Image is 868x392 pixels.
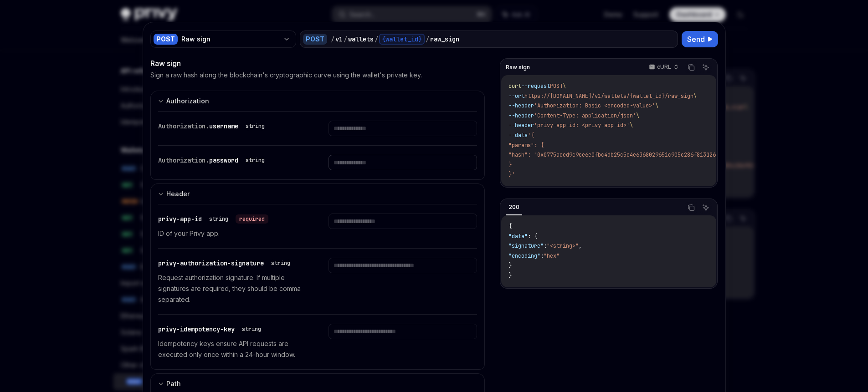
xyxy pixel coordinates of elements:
[150,58,485,69] div: Raw sign
[534,122,630,129] span: 'privy-app-id: <privy-app-id>'
[528,132,534,139] span: '{
[508,151,751,158] span: "hash": "0x0775aeed9c9ce6e0fbc4db25c5e4e6368029651c905c286f813126a09025a21e"
[636,112,639,119] span: \
[550,82,563,90] span: POST
[508,92,524,100] span: --url
[150,30,296,49] button: POSTRaw sign
[579,242,582,249] span: ,
[158,156,209,164] span: Authorization.
[303,34,327,45] div: POST
[158,324,265,335] div: privy-idempotency-key
[508,242,544,249] span: "signature"
[166,188,190,199] div: Header
[158,258,294,269] div: privy-authorization-signature
[209,122,238,130] span: username
[534,112,636,119] span: 'Content-Type: application/json'
[430,35,459,44] div: raw_sign
[508,262,512,269] span: }
[154,34,178,45] div: POST
[563,82,566,90] span: \
[521,82,550,90] span: --request
[335,35,343,44] div: v1
[506,64,530,71] span: Raw sign
[209,156,238,164] span: password
[158,325,235,333] span: privy-idempotency-key
[508,171,515,178] span: }'
[508,233,528,240] span: "data"
[166,96,209,107] div: Authorization
[508,122,534,129] span: --header
[158,338,307,360] p: Idempotency keys ensure API requests are executed only once within a 24-hour window.
[379,34,425,45] div: {wallet_id}
[508,272,512,279] span: }
[508,102,534,109] span: --header
[657,63,671,71] p: cURL
[534,102,655,109] span: 'Authorization: Basic <encoded-value>'
[150,183,485,204] button: expand input section
[508,112,534,119] span: --header
[150,91,485,111] button: expand input section
[158,259,264,267] span: privy-authorization-signature
[375,35,378,44] div: /
[540,252,544,260] span: :
[508,82,521,90] span: curl
[700,61,712,73] button: Ask AI
[181,35,279,44] div: Raw sign
[524,92,693,100] span: https://[DOMAIN_NAME]/v1/wallets/{wallet_id}/raw_sign
[158,272,307,305] p: Request authorization signature. If multiple signatures are required, they should be comma separa...
[158,214,268,224] div: privy-app-id
[685,202,697,214] button: Copy the contents from the code block
[655,102,658,109] span: \
[158,215,202,223] span: privy-app-id
[630,122,633,129] span: \
[687,34,705,45] span: Send
[506,202,522,213] div: 200
[331,35,334,44] div: /
[150,71,422,80] p: Sign a raw hash along the blockchain's cryptographic curve using the wallet's private key.
[508,223,512,230] span: {
[644,60,683,75] button: cURL
[158,155,268,166] div: Authorization.password
[158,228,307,239] p: ID of your Privy app.
[682,31,718,47] button: Send
[547,242,579,249] span: "<string>"
[544,242,547,249] span: :
[348,35,374,44] div: wallets
[700,202,712,214] button: Ask AI
[508,132,528,139] span: --data
[544,252,560,260] span: "hex"
[508,142,544,149] span: "params": {
[166,378,181,389] div: Path
[426,35,429,44] div: /
[344,35,347,44] div: /
[158,122,209,130] span: Authorization.
[158,121,268,132] div: Authorization.username
[528,233,537,240] span: : {
[693,92,697,100] span: \
[508,161,512,168] span: }
[685,61,697,73] button: Copy the contents from the code block
[236,214,268,224] div: required
[508,252,540,260] span: "encoding"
